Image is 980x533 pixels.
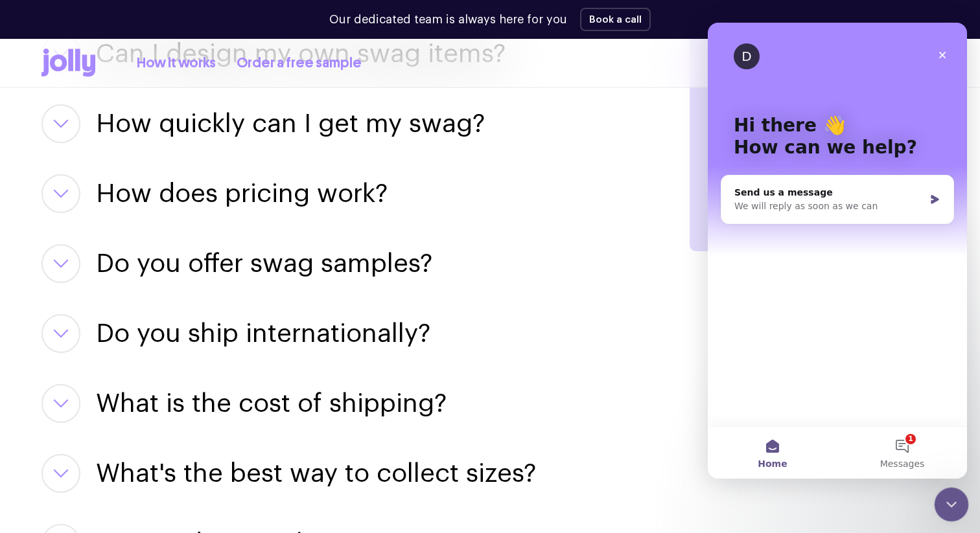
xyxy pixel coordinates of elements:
button: How does pricing work? [96,174,388,213]
button: Book a call [580,8,651,31]
a: How it works [137,52,216,74]
button: What's the best way to collect sizes? [96,454,536,493]
a: Order a free sample [237,52,362,74]
p: Our dedicated team is always here for you [329,11,567,28]
button: Do you offer swag samples? [96,244,432,283]
button: What is the cost of shipping? [96,384,447,423]
button: How quickly can I get my swag? [96,104,485,143]
iframe: To enrich screen reader interactions, please activate Accessibility in Grammarly extension settings [935,488,969,522]
button: Do you ship internationally? [96,314,430,353]
iframe: Intercom live chat [708,23,967,479]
